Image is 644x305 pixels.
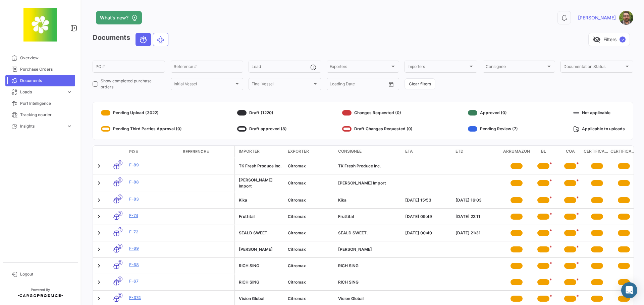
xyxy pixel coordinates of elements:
span: ETA [405,148,413,154]
div: RICH SING [239,263,282,269]
a: Expand/Collapse Row [96,197,102,204]
div: TK Fresh Produce Inc. [239,163,282,169]
div: Citromax [288,180,333,186]
span: expand_more [66,123,72,129]
div: Citromax [288,279,333,285]
span: 0 [118,160,122,165]
a: Expand/Collapse Row [96,180,102,186]
span: Port Intelligence [20,100,72,106]
datatable-header-cell: Arrumazon [503,146,530,158]
datatable-header-cell: Consignee [335,146,402,158]
span: TK Fresh Produce Inc. [338,163,381,168]
a: Expand/Collapse Row [96,213,102,220]
img: 8664c674-3a9e-46e9-8cba-ffa54c79117b.jfif [23,8,57,42]
div: [DATE] 21:31 [455,230,500,236]
div: Approved (0) [468,107,518,118]
span: RICH SING [338,263,359,268]
span: Show completed purchase orders [101,78,165,90]
a: Expand/Collapse Row [96,163,102,169]
div: Citromax [288,163,333,169]
span: Insights [20,123,64,129]
datatable-header-cell: BL [530,146,557,158]
datatable-header-cell: Exporter [285,146,335,158]
div: Kika [239,197,282,203]
datatable-header-cell: Certificado Organico [584,146,610,158]
button: Clear filters [405,78,435,89]
a: Purchase Orders [5,64,75,75]
div: [PERSON_NAME] Import [239,177,282,189]
div: Draft approved (8) [237,124,287,134]
span: BL [541,148,546,155]
button: visibility_offFilters✓ [588,33,630,46]
span: ETD [455,148,464,154]
span: ✓ [620,36,626,43]
a: Tracking courier [5,109,75,121]
datatable-header-cell: ETD [453,146,503,158]
span: 0 [118,277,122,282]
span: Reference # [183,149,210,155]
span: [PERSON_NAME] [578,14,616,21]
span: Initial Vessel [174,83,234,87]
span: Importer [239,148,260,154]
span: visibility_off [593,35,601,44]
span: Chenail Import [338,180,386,185]
a: Expand/Collapse Row [96,279,102,286]
span: 2 [118,211,122,216]
a: F-69 [129,245,177,251]
input: From [330,83,339,87]
span: Overview [20,55,72,61]
a: Documents [5,75,75,86]
span: 0 [118,293,122,298]
span: 0 [118,260,122,265]
input: To [344,83,371,87]
h3: Documents [93,33,170,46]
span: Tracking courier [20,112,72,118]
div: [DATE] 22:11 [455,214,500,220]
span: expand_more [66,89,72,95]
div: [PERSON_NAME] [239,246,282,252]
a: Overview [5,52,75,64]
span: 0 [118,244,122,249]
datatable-header-cell: COA [557,146,584,158]
div: Vision Global [239,296,282,302]
span: COA [566,148,575,155]
span: Fruttital [338,214,354,219]
div: Citromax [288,246,333,252]
span: Kika [338,198,346,203]
div: [DATE] 15:53 [405,197,450,203]
a: F-68 [129,262,177,268]
div: SEALD SWEET. [239,230,282,236]
a: F-89 [129,162,177,168]
datatable-header-cell: Transport mode [106,149,126,154]
datatable-header-cell: Certificado de Fumigacion [610,146,637,158]
a: Expand/Collapse Row [96,262,102,269]
span: PO # [129,149,139,155]
span: Consignee [338,148,362,154]
span: Vision Global [338,296,364,301]
img: SR.jpg [619,11,633,25]
a: Port Intelligence [5,98,75,109]
datatable-header-cell: PO # [126,146,180,157]
div: Citromax [288,214,333,220]
span: 2 [118,227,122,232]
datatable-header-cell: Importer [235,146,285,158]
span: Documents [20,78,72,84]
span: Importers [408,65,468,70]
button: Ocean [136,33,151,46]
datatable-header-cell: Reference # [180,146,234,157]
span: Documentation Status [563,65,624,70]
div: Citromax [288,296,333,302]
button: What's new? [96,11,142,24]
div: Citromax [288,230,333,236]
span: 2 [118,195,122,200]
div: Pending Review (7) [468,124,518,134]
button: Open calendar [386,79,396,89]
datatable-header-cell: ETA [402,146,453,158]
div: Pending Upload (3022) [101,107,182,118]
span: 0 [118,177,122,182]
a: F-83 [129,196,177,202]
span: Loads [20,89,64,95]
a: Expand/Collapse Row [96,230,102,236]
div: Fruttital [239,214,282,220]
span: What's new? [100,14,128,21]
